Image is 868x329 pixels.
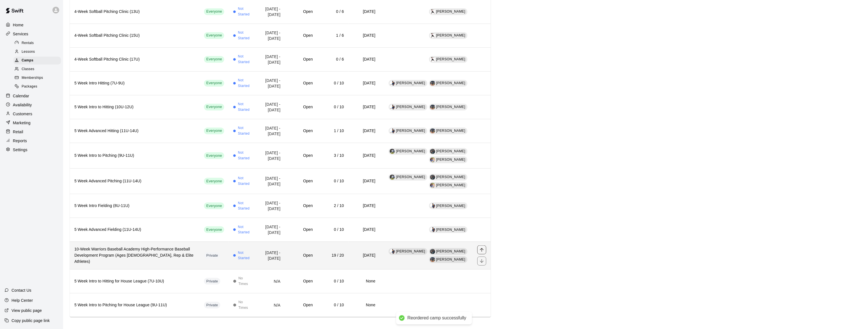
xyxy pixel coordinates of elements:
[257,119,285,143] td: [DATE] - [DATE]
[430,149,435,154] img: Grayden Stauffer
[390,149,395,154] div: Rylan Pranger
[204,252,220,259] div: This service is hidden, and can only be accessed via a direct link
[204,9,224,14] span: Everyone
[204,227,224,233] span: Everyone
[238,201,253,212] span: Not Started
[390,175,395,180] div: Rylan Pranger
[390,81,395,86] div: Phillip Jankulovski
[238,6,253,17] span: Not Started
[4,21,59,29] a: Home
[390,128,395,134] div: Phillip Jankulovski
[436,204,466,208] span: [PERSON_NAME]
[239,300,253,311] span: No Times
[13,111,32,117] p: Customers
[430,175,435,180] img: Grayden Stauffer
[238,176,253,187] span: Not Started
[22,49,35,55] span: Lessons
[396,105,425,109] span: [PERSON_NAME]
[204,32,224,39] div: This service is visible to all of your customers
[13,56,63,65] a: Camps
[353,278,375,284] h6: None
[74,302,195,308] h6: 5 Week Intro to Pitching for House League (9U-11U)
[12,298,33,303] p: Help Center
[4,146,59,154] a: Settings
[430,128,435,134] div: Josh Cossitt
[353,80,375,86] h6: [DATE]
[430,183,435,188] img: Liam Devine
[390,249,395,254] div: Phillip Jankulovski
[257,169,285,194] td: [DATE] - [DATE]
[13,74,63,82] a: Memberships
[436,10,466,13] span: [PERSON_NAME]
[13,47,63,56] a: Lessons
[289,178,313,184] h6: Open
[430,33,435,38] img: Dawn Bodrug
[74,33,195,39] h6: 4-Week Softball Pitching Clinic (15U)
[322,153,344,159] h6: 3 / 10
[204,279,220,284] span: Private
[436,149,466,153] span: [PERSON_NAME]
[322,128,344,134] h6: 1 / 10
[396,81,425,85] span: [PERSON_NAME]
[353,128,375,134] h6: [DATE]
[13,138,27,144] p: Reports
[353,56,375,63] h6: [DATE]
[204,104,224,110] span: Everyone
[4,137,59,145] div: Reports
[204,226,224,233] div: This service is visible to all of your customers
[322,302,344,308] h6: 0 / 10
[322,33,344,39] h6: 1 / 6
[238,150,253,161] span: Not Started
[13,31,28,37] p: Services
[430,249,435,254] div: Grayden Stauffer
[430,81,435,86] div: Josh Cossitt
[13,83,61,91] div: Packages
[204,56,224,63] div: This service is visible to all of your customers
[407,315,466,321] div: Reordered camp successfully
[4,92,59,100] a: Calendar
[430,227,435,232] div: Phillip Jankulovski
[436,158,466,162] span: [PERSON_NAME]
[396,249,425,253] span: [PERSON_NAME]
[204,8,224,15] div: This service is visible to all of your customers
[289,104,313,110] h6: Open
[13,57,61,65] div: Camps
[436,249,466,253] span: [PERSON_NAME]
[238,224,253,236] span: Not Started
[430,57,435,62] img: Dawn Bodrug
[13,147,28,153] p: Settings
[257,218,285,242] td: [DATE] - [DATE]
[204,278,220,285] div: This service is hidden, and can only be accessed via a direct link
[13,39,61,47] div: Rentals
[396,175,425,179] span: [PERSON_NAME]
[204,253,220,258] span: Private
[322,203,344,209] h6: 2 / 10
[74,9,195,15] h6: 4-Week Softball Pitching Clinic (13U)
[12,318,50,323] p: Copy public page link
[238,78,253,89] span: Not Started
[239,276,253,287] span: No Times
[13,102,32,108] p: Availability
[257,95,285,119] td: [DATE] - [DATE]
[436,183,466,187] span: [PERSON_NAME]
[74,203,195,209] h6: 5 Week Intro Fielding (8U-11U)
[4,30,59,38] a: Services
[74,227,195,233] h6: 5 Week Advanced Fielding (11U-14U)
[436,257,466,261] span: [PERSON_NAME]
[204,179,224,184] span: Everyone
[12,287,31,293] p: Contact Us
[430,157,435,162] img: Liam Devine
[322,227,344,233] h6: 0 / 10
[477,257,486,266] button: move item down
[353,153,375,159] h6: [DATE]
[4,110,59,118] a: Customers
[204,203,224,209] span: Everyone
[257,270,285,293] td: N/A
[74,104,195,110] h6: 5 Week Intro to Hitting (10U-12U)
[353,227,375,233] h6: [DATE]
